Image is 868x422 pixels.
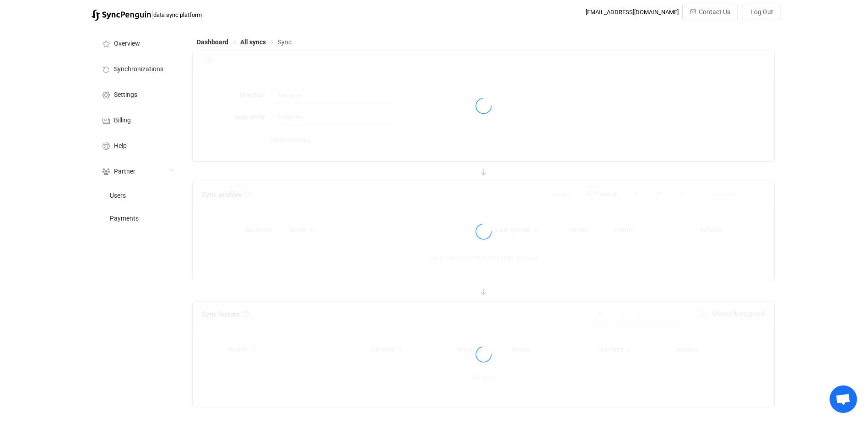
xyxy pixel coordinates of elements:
[114,142,127,150] span: Help
[750,8,773,16] span: Log Out
[830,385,857,413] a: Open chat
[92,81,183,107] a: Settings
[92,10,151,21] img: syncpenguin.svg
[586,9,679,16] div: [EMAIL_ADDRESS][DOMAIN_NAME]
[92,30,183,56] a: Overview
[278,38,291,46] span: Sync
[110,192,126,200] span: Users
[114,91,137,99] span: Settings
[197,38,228,46] span: Dashboard
[92,206,183,229] a: Payments
[114,168,135,175] span: Partner
[743,4,781,20] button: Log Out
[197,39,291,45] div: Breadcrumb
[92,56,183,81] a: Synchronizations
[682,4,738,20] button: Contact Us
[110,215,139,222] span: Payments
[153,11,202,18] span: data sync platform
[92,107,183,132] a: Billing
[92,132,183,158] a: Help
[151,8,153,21] span: |
[114,66,163,73] span: Synchronizations
[699,8,730,16] span: Contact Us
[92,8,202,21] a: |data sync platform
[114,40,140,47] span: Overview
[240,38,266,46] span: All syncs
[114,117,131,124] span: Billing
[92,184,183,206] a: Users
